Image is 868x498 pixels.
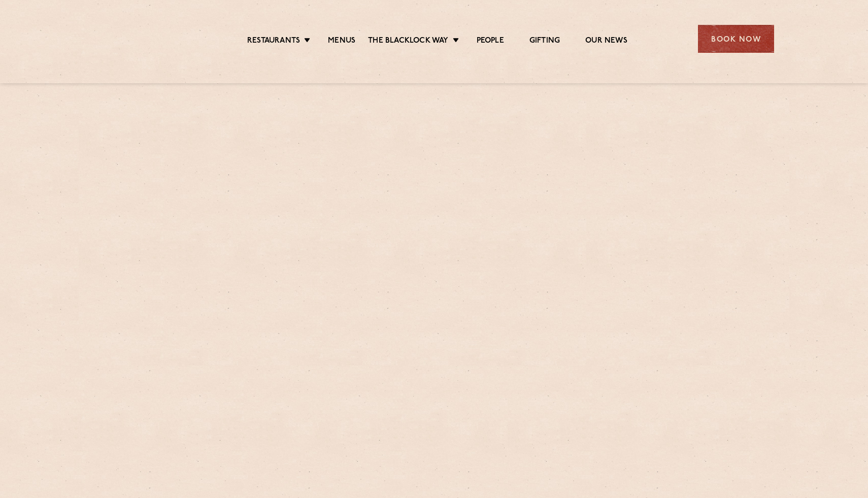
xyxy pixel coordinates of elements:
a: The Blacklock Way [368,36,448,47]
a: Menus [328,36,355,47]
img: svg%3E [94,10,182,68]
a: Gifting [529,36,560,47]
a: Our News [585,36,627,47]
a: Restaurants [247,36,300,47]
div: Book Now [698,25,774,53]
a: People [477,36,504,47]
